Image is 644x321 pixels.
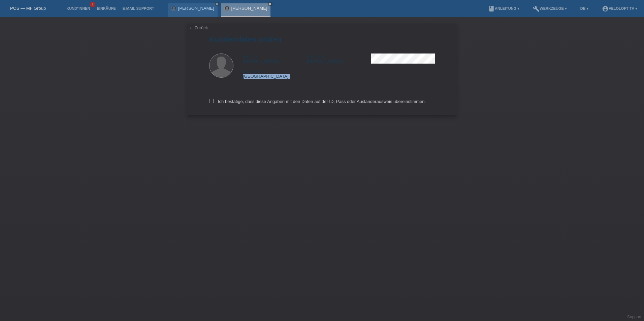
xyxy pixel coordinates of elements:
[119,6,158,10] a: E-Mail Support
[307,53,371,64] div: [PERSON_NAME]
[215,2,220,6] a: close
[529,6,570,10] a: buildWerkzeuge ▾
[577,6,592,10] a: DE ▾
[231,6,267,11] a: [PERSON_NAME]
[243,69,261,73] span: Nationalität
[243,53,307,64] div: [PERSON_NAME]
[599,6,641,10] a: account_circleVeloLoft TV ▾
[209,99,426,104] label: Ich bestätige, dass diese Angaben mit den Daten auf der ID, Pass oder Ausländerausweis übereinsti...
[243,69,307,79] div: [GEOGRAPHIC_DATA]
[189,25,208,30] a: ← Zurück
[602,5,609,12] i: account_circle
[93,6,119,10] a: Einkäufe
[268,2,272,6] a: close
[63,6,93,10] a: Kund*innen
[268,2,272,6] i: close
[10,6,46,11] a: POS — MF Group
[178,6,214,11] a: [PERSON_NAME]
[90,2,95,7] span: 1
[485,6,523,10] a: bookAnleitung ▾
[216,2,219,6] i: close
[243,54,258,58] span: Vorname
[533,5,540,12] i: build
[627,315,641,319] a: Support
[209,35,435,43] h1: Kundendaten prüfen
[488,5,495,12] i: book
[307,54,325,58] span: Nachname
